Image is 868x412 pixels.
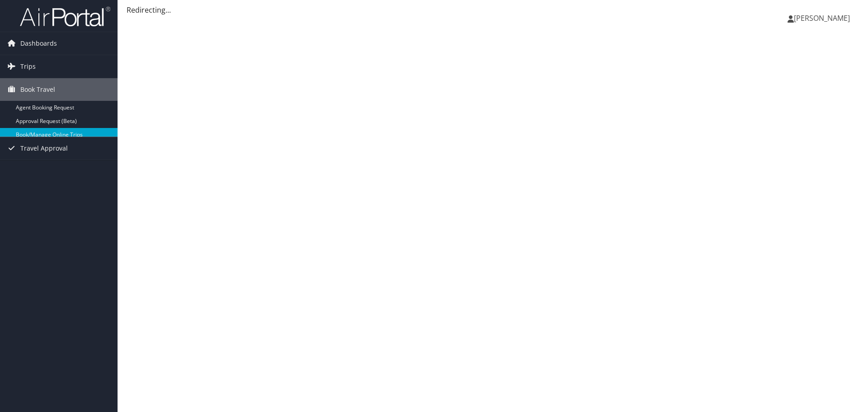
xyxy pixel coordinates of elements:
[20,137,68,160] span: Travel Approval
[20,32,57,55] span: Dashboards
[794,13,850,23] span: [PERSON_NAME]
[20,6,110,27] img: airportal-logo.png
[20,78,55,101] span: Book Travel
[127,5,859,15] div: Redirecting...
[788,5,859,32] a: [PERSON_NAME]
[20,55,36,78] span: Trips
